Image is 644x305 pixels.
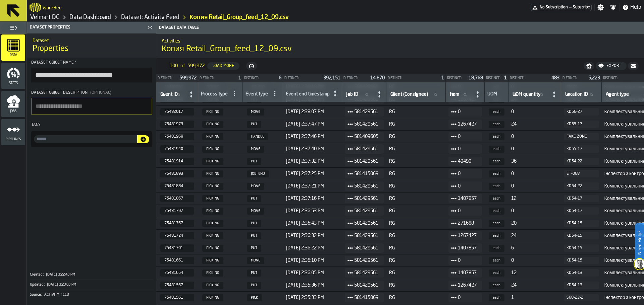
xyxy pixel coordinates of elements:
[200,76,236,80] div: Distinct:
[564,195,599,202] button: button-KD54-17
[43,4,62,11] h2: Sub Title
[137,135,149,143] button: button-
[29,25,145,30] div: Dataset Properties
[389,134,443,139] span: RG
[447,76,466,80] div: Distinct:
[595,4,607,11] label: button-toggle-Settings
[564,133,599,140] button: button-FAKE ZONE
[202,195,223,202] span: PICKING
[389,122,443,127] span: RG
[567,196,596,201] div: KD54-17
[158,76,177,80] div: Distinct:
[44,283,45,287] span: :
[562,76,586,80] div: Distinct:
[202,282,223,289] span: PICKING
[511,134,558,139] span: 0
[247,108,264,116] span: MOVE
[489,294,504,301] span: each
[564,294,599,301] button: button-S68-22-2
[31,91,88,95] span: Dataset object description
[511,171,558,176] span: 0
[567,283,596,288] div: KD54-13
[160,170,194,177] span: 75481893
[202,208,223,215] span: PICKING
[247,146,264,153] span: MOVE
[286,146,339,152] span: [DATE] 2:37:40 PM
[247,170,269,177] span: JOB_END
[43,273,44,277] span: :
[202,158,223,165] span: PICKING
[564,244,599,252] button: button-KD54-15
[238,76,241,80] span: 1
[1,23,25,32] label: button-toggle-Toggle Full Menu
[458,207,477,215] span: 0
[27,22,156,33] header: Dataset Properties
[164,233,189,238] span: 75481724
[458,120,477,128] span: 1267427
[1,119,25,146] li: menu Pipelines
[564,108,599,116] button: button-KD56-27
[446,74,484,82] div: StatList-item-Distinct:
[489,121,504,128] span: each
[389,109,443,115] span: RG
[286,196,339,201] span: [DATE] 2:37:16 PM
[458,182,477,190] span: 0
[345,90,374,99] input: label
[565,92,588,97] span: label
[636,224,643,261] label: Need Help?
[489,146,504,153] span: each
[33,44,68,54] span: Properties
[354,256,378,264] span: 581429561
[561,74,601,82] div: StatList-item-Distinct:
[198,74,243,82] div: StatList-item-Distinct:
[156,34,644,58] div: title-Копия Retail_Group_feed_12_09.csv
[33,37,151,44] h2: Sub Title
[121,14,179,21] a: link-to-/wh/i/f27944ef-e44e-4cb8-aca8-30c52093261f/data/activity
[458,133,477,141] span: 0
[343,76,368,80] div: Distinct:
[47,283,76,287] span: [DATE] 3:23:03 PM
[389,183,443,189] span: RG
[202,170,223,177] span: PICKING
[201,91,228,98] div: Process type
[31,98,152,115] textarea: Dataset object description(Optional)
[164,61,245,71] div: ButtonLoadMore-Load More-Prev-First-Last
[160,294,194,301] span: 75481561
[160,195,194,202] span: 75481867
[489,232,504,239] span: each
[510,76,549,80] div: Distinct:
[74,60,76,65] span: Required
[160,92,178,97] span: label
[164,147,189,151] span: 75481940
[389,159,443,164] span: RG
[489,282,504,289] span: each
[389,90,443,99] input: label
[389,245,443,251] span: RG
[164,209,189,213] span: 75481797
[469,76,483,80] span: 18,768
[246,62,257,70] button: button-
[286,159,339,164] span: [DATE] 2:37:32 PM
[354,145,378,153] span: 581429561
[279,76,281,80] span: 6
[207,62,239,70] button: button-Load More
[628,62,639,70] button: button-
[489,270,504,277] span: each
[164,246,189,250] span: 75481701
[511,233,558,238] span: 24
[286,134,339,139] span: [DATE] 2:37:46 PM
[30,1,41,13] a: logo-header
[370,76,385,80] span: 14,870
[564,282,599,289] button: button-KD54-13
[160,207,194,215] span: 75481797
[513,92,540,97] span: label
[1,63,25,89] li: menu Stats
[354,182,378,190] span: 581429561
[531,4,592,11] div: Menu Subscription
[31,123,41,127] span: Tags
[389,233,443,238] span: RG
[30,283,46,287] div: Updated
[160,220,194,227] span: 75481767
[564,257,599,264] button: button-KD54-15
[30,14,59,21] a: link-to-/wh/i/f27944ef-e44e-4cb8-aca8-30c52093261f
